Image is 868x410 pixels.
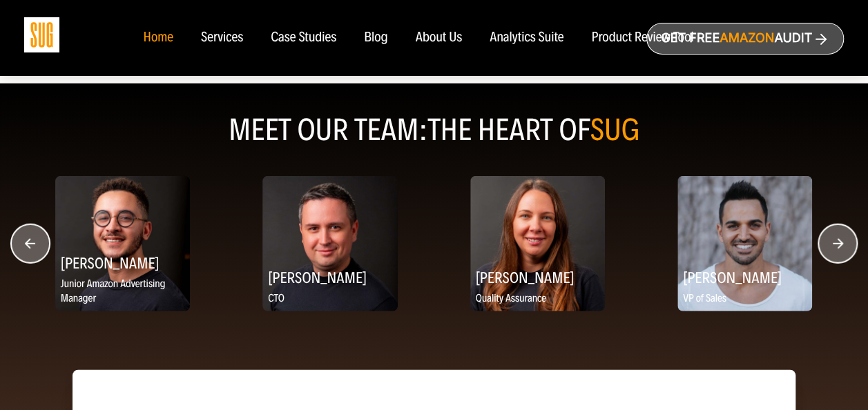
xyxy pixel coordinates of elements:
[720,31,774,46] span: Amazon
[262,176,397,311] img: Konstantin Komarov, CTO
[677,264,812,291] h2: [PERSON_NAME]
[677,291,812,308] p: VP of Sales
[591,30,693,46] a: Product Review Tool
[271,30,336,46] a: Case Studies
[470,291,605,308] p: Quality Assurance
[55,249,190,276] h2: [PERSON_NAME]
[470,264,605,291] h2: [PERSON_NAME]
[646,23,844,55] a: Get freeAmazonAudit
[201,30,243,46] a: Services
[490,30,563,46] a: Analytics Suite
[262,264,397,291] h2: [PERSON_NAME]
[364,30,388,46] a: Blog
[55,276,190,308] p: Junior Amazon Advertising Manager
[143,30,173,46] a: Home
[416,30,463,46] a: About Us
[677,176,812,311] img: Jeff Siddiqi, VP of Sales
[55,176,190,311] img: Kevin Bradberry, Junior Amazon Advertising Manager
[470,176,605,311] img: Viktoriia Komarova, Quality Assurance
[590,112,640,148] span: SUG
[24,17,59,52] img: Sug
[262,291,397,308] p: CTO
